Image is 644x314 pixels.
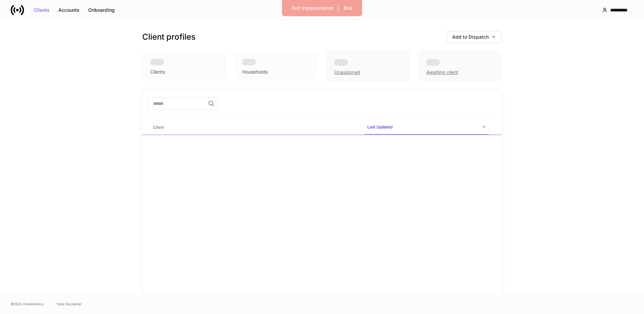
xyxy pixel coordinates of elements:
button: Exit Impersonation [287,3,338,13]
span: Last Updated [365,120,489,135]
div: Clients [150,69,165,75]
div: Awaiting client [426,69,458,76]
div: Blur [344,6,353,10]
span: © 2025 OneAdvisory [11,301,44,307]
div: Awaiting client [418,51,502,81]
div: Unassigned [334,69,360,76]
div: Accounts [58,8,79,12]
div: Unassigned [326,51,410,81]
span: Client [150,121,359,134]
button: Clients [30,5,54,15]
button: Accounts [54,5,84,15]
a: Data Disclaimer [57,301,82,307]
h6: Client [153,124,164,130]
button: Blur [339,3,357,13]
div: Households [242,69,268,75]
div: Add to Dispatch [452,35,496,39]
div: Exit Impersonation [292,6,333,10]
div: Onboarding [88,8,115,12]
div: Clients [34,8,50,12]
button: Onboarding [84,5,119,15]
h6: Last Updated [367,124,392,130]
button: Add to Dispatch [446,31,502,43]
h3: Client profiles [142,32,196,42]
